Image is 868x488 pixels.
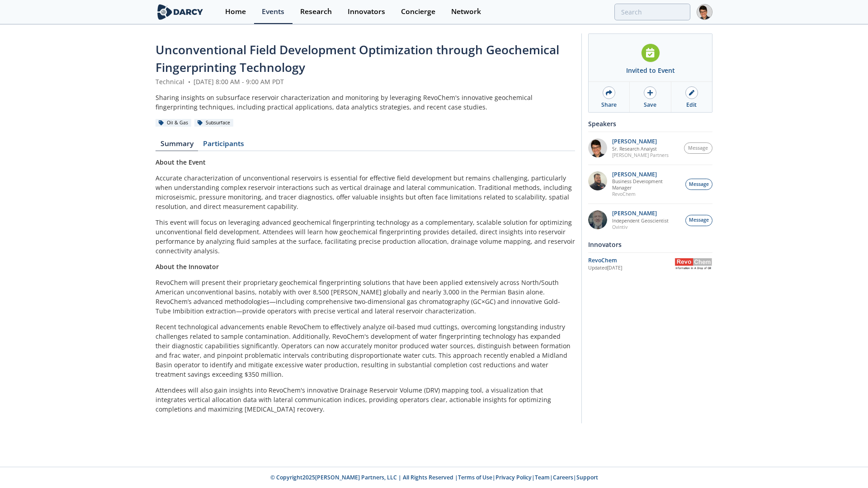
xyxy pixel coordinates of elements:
span: • [186,77,192,86]
p: Attendees will also gain insights into RevoChem's innovative Drainage Reservoir Volume (DRV) mapp... [156,385,575,414]
img: pfbUXw5ZTiaeWmDt62ge [588,138,607,157]
input: Advanced Search [614,4,690,20]
img: 790b61d6-77b3-4134-8222-5cb555840c93 [588,210,607,229]
p: This event will focus on leveraging advanced geochemical fingerprinting technology as a complemen... [156,218,575,256]
img: Profile [697,4,712,20]
div: Network [451,8,481,15]
div: Share [601,101,617,109]
p: [PERSON_NAME] [612,210,669,217]
div: Innovators [588,237,712,252]
p: Ovintiv [612,224,669,230]
a: Terms of Use [458,474,492,481]
p: Accurate characterization of unconventional reservoirs is essential for effective field developme... [156,173,575,211]
span: Message [689,181,709,188]
iframe: chat widget [830,452,859,479]
p: RevoChem will present their proprietary geochemical fingerprinting solutions that have been appli... [156,278,575,316]
div: Concierge [401,8,435,15]
div: Events [262,8,284,15]
p: [PERSON_NAME] [612,138,669,145]
a: RevoChem Updated[DATE] RevoChem [588,256,712,272]
div: Sharing insights on subsurface reservoir characterization and monitoring by leveraging RevoChem's... [156,93,575,112]
span: Unconventional Field Development Optimization through Geochemical Fingerprinting Technology [156,42,559,76]
div: Speakers [588,116,712,132]
div: Edit [686,101,697,109]
a: Privacy Policy [495,474,532,481]
div: RevoChem [588,256,675,265]
p: Sr. Research Analyst [612,146,669,152]
div: Subsurface [194,119,233,127]
p: Business Development Manager [612,178,681,191]
div: Invited to Event [626,66,675,75]
button: Message [685,215,712,226]
div: Save [644,101,656,109]
a: Team [535,474,550,481]
img: 2k2ez1SvSiOh3gKHmcgF [588,171,607,190]
img: RevoChem [675,258,712,270]
a: Summary [156,140,198,151]
p: © Copyright 2025 [PERSON_NAME] Partners, LLC | All Rights Reserved | | | | | [99,474,769,482]
p: Recent technological advancements enable RevoChem to effectively analyze oil-based mud cuttings, ... [156,322,575,379]
div: Innovators [348,8,385,15]
a: Edit [671,82,712,112]
a: Participants [198,140,249,151]
div: Research [300,8,332,15]
span: Message [688,145,708,152]
div: Home [225,8,246,15]
p: [PERSON_NAME] Partners [612,152,669,158]
p: RevoChem [612,191,681,197]
button: Message [685,179,712,190]
p: [PERSON_NAME] [612,171,681,178]
p: Independent Geoscientist [612,218,669,224]
strong: About the Innovator [156,262,219,271]
button: Message [684,142,713,154]
span: Message [689,217,709,224]
strong: About the Event [156,158,206,166]
a: Careers [553,474,573,481]
div: Technical [DATE] 8:00 AM - 9:00 AM PDT [156,77,575,86]
a: Support [576,474,598,481]
div: Oil & Gas [156,119,191,127]
img: logo-wide.svg [156,4,205,20]
div: Updated [DATE] [588,265,675,272]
